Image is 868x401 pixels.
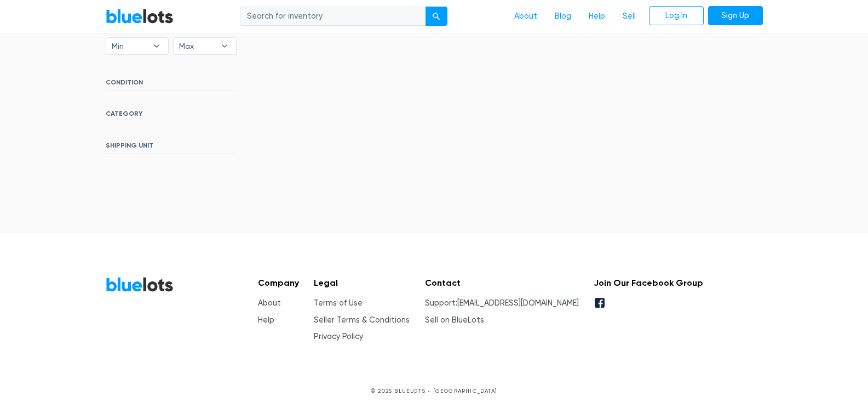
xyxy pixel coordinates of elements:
h5: Company [258,278,299,288]
a: Sell on BlueLots [425,315,484,325]
b: ▾ [145,38,168,54]
li: Support: [425,297,579,309]
span: Min [112,38,148,54]
a: Log In [649,6,704,26]
a: Help [258,315,274,325]
a: Help [580,6,614,27]
a: BlueLots [106,8,174,24]
input: Search for inventory [240,7,426,26]
a: BlueLots [106,276,174,292]
b: ▾ [213,38,236,54]
h5: Contact [425,278,579,288]
a: Seller Terms & Conditions [314,315,410,325]
a: Sign Up [708,6,763,26]
h6: CONDITION [106,78,237,91]
h6: CATEGORY [106,110,237,122]
a: Terms of Use [314,298,363,308]
h5: Legal [314,278,410,288]
a: Blog [546,6,580,27]
span: Max [179,38,215,54]
a: [EMAIL_ADDRESS][DOMAIN_NAME] [457,298,579,308]
h5: Join Our Facebook Group [594,278,703,288]
a: Privacy Policy [314,332,363,341]
h6: SHIPPING UNIT [106,142,237,154]
a: About [505,6,546,27]
p: © 2025 BLUELOTS • [GEOGRAPHIC_DATA] [106,387,763,395]
a: Sell [614,6,645,27]
a: About [258,298,281,308]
